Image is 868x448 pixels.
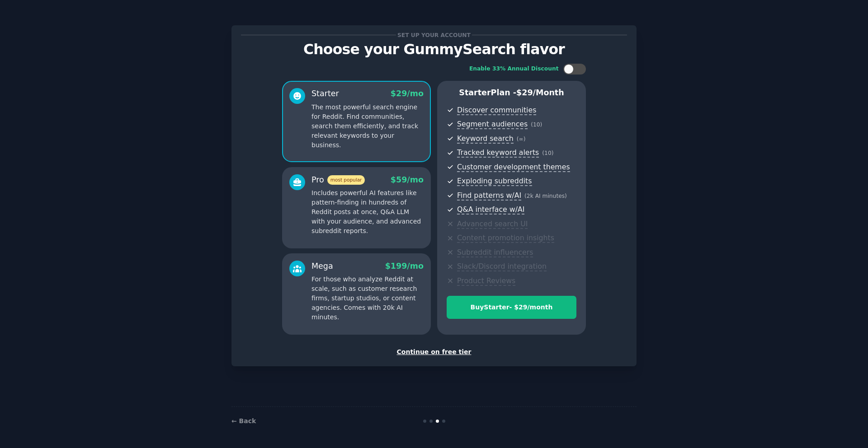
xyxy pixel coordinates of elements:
span: ( ∞ ) [517,136,526,142]
span: ( 10 ) [531,121,542,128]
span: Q&A interface w/AI [457,205,524,215]
p: Starter Plan - [447,87,576,98]
div: Mega [311,261,333,272]
span: $ 199 /mo [385,261,424,271]
span: Product Reviews [457,276,515,286]
span: ( 2k AI minutes ) [524,193,567,199]
div: Starter [311,88,339,99]
span: Exploding subreddits [457,177,532,186]
p: Includes powerful AI features like pattern-finding in hundreds of Reddit posts at once, Q&A LLM w... [311,188,424,236]
span: Discover communities [457,106,536,115]
p: Choose your GummySearch flavor [241,42,627,57]
div: Continue on free tier [241,347,627,357]
span: Slack/Discord integration [457,262,547,271]
span: $ 59 /mo [391,175,424,184]
span: Content promotion insights [457,233,554,243]
span: Advanced search UI [457,219,528,229]
div: Buy Starter - $ 29 /month [447,303,576,312]
span: Segment audiences [457,120,528,129]
span: most popular [327,175,365,185]
button: BuyStarter- $29/month [447,296,576,319]
span: ( 10 ) [542,150,553,156]
div: Enable 33% Annual Discount [469,65,559,73]
span: Find patterns w/AI [457,191,521,201]
p: For those who analyze Reddit at scale, such as customer research firms, startup studios, or conte... [311,275,424,322]
a: ← Back [231,417,256,425]
span: $ 29 /mo [391,89,424,98]
span: Subreddit influencers [457,248,533,257]
span: Keyword search [457,134,514,144]
span: Customer development themes [457,163,570,172]
div: Pro [311,174,365,186]
span: $ 29 /month [516,88,564,97]
span: Tracked keyword alerts [457,148,539,158]
span: Set up your account [396,30,472,40]
p: The most powerful search engine for Reddit. Find communities, search them efficiently, and track ... [311,103,424,150]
